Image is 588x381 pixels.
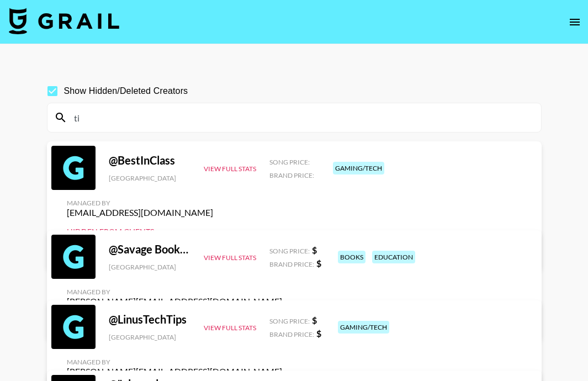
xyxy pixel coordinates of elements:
[109,242,190,256] div: @ Savage Books Literary Editing
[316,258,321,268] strong: $
[9,8,119,34] img: Grail Talent
[67,207,213,218] div: [EMAIL_ADDRESS][DOMAIN_NAME]
[204,165,256,173] button: View Full Stats
[67,109,534,126] input: Search by User Name
[109,333,190,341] div: [GEOGRAPHIC_DATA]
[109,313,190,326] div: @ LinusTechTips
[67,296,282,307] div: [PERSON_NAME][EMAIL_ADDRESS][DOMAIN_NAME]
[269,260,314,268] span: Brand Price:
[109,174,190,182] div: [GEOGRAPHIC_DATA]
[204,324,256,332] button: View Full Stats
[204,253,256,262] button: View Full Stats
[109,154,190,167] div: @ BestInClass
[312,245,317,255] strong: $
[316,328,321,338] strong: $
[269,330,314,338] span: Brand Price:
[338,321,389,334] div: gaming/tech
[269,247,310,255] span: Song Price:
[67,288,282,296] div: Managed By
[564,11,586,33] button: open drawer
[67,199,213,207] div: Managed By
[372,251,415,263] div: education
[269,171,314,179] span: Brand Price:
[67,227,213,237] div: Hidden from Clients
[67,358,282,366] div: Managed By
[338,251,365,263] div: books
[64,84,188,98] span: Show Hidden/Deleted Creators
[269,158,310,166] span: Song Price:
[109,263,190,271] div: [GEOGRAPHIC_DATA]
[312,315,317,325] strong: $
[269,317,310,325] span: Song Price:
[67,366,282,377] div: [PERSON_NAME][EMAIL_ADDRESS][DOMAIN_NAME]
[333,162,384,174] div: gaming/tech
